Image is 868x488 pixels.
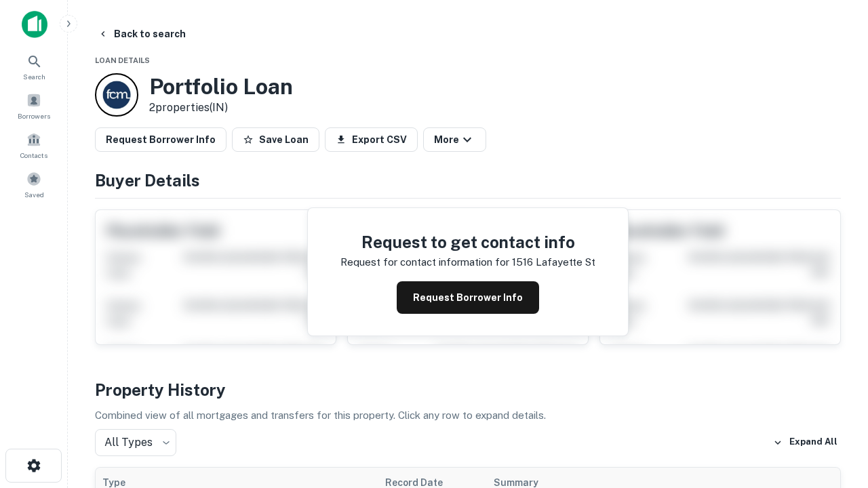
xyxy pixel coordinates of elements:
a: Search [4,48,64,85]
button: Export CSV [325,127,418,152]
iframe: Chat Widget [800,336,868,401]
button: Request Borrower Info [397,281,539,314]
button: Request Borrower Info [95,127,226,152]
a: Borrowers [4,87,64,124]
a: Contacts [4,127,64,163]
p: Request for contact information for [340,254,509,270]
button: Save Loan [232,127,319,152]
h4: Property History [95,378,841,402]
span: Loan Details [95,56,150,64]
button: More [423,127,486,152]
a: Saved [4,166,64,203]
img: capitalize-icon.png [22,11,47,38]
h4: Buyer Details [95,168,841,192]
div: All Types [95,429,176,456]
p: Combined view of all mortgages and transfers for this property. Click any row to expand details. [95,407,841,424]
button: Back to search [92,22,191,46]
span: Search [23,71,45,82]
h3: Portfolio Loan [149,74,293,100]
button: Expand All [770,432,841,453]
span: Borrowers [18,110,50,121]
p: 2 properties (IN) [149,100,293,116]
h4: Request to get contact info [340,230,595,254]
p: 1516 lafayette st [512,254,595,270]
span: Saved [24,189,44,200]
span: Contacts [20,150,47,161]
